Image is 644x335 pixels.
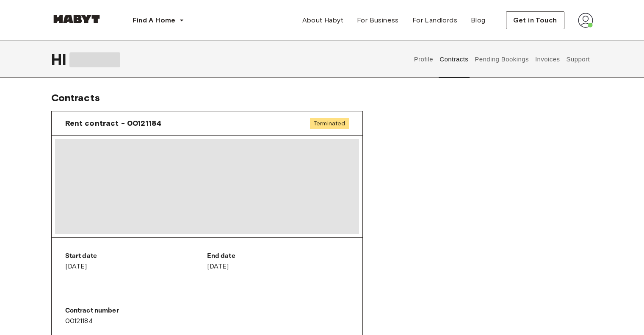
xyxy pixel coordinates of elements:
p: Contract number [65,306,207,316]
button: Support [565,41,591,78]
span: Contracts [51,91,100,104]
button: Find A Home [126,12,191,29]
span: Find A Home [133,15,176,25]
a: For Business [350,12,406,29]
span: Rent contract - 00121184 [65,118,162,128]
a: Blog [464,12,492,29]
button: Get in Touch [506,11,564,29]
img: Habyt [51,15,102,23]
p: Start date [65,251,207,261]
button: Profile [413,41,434,78]
span: Terminated [310,118,349,129]
div: user profile tabs [411,41,593,78]
img: avatar [578,13,593,28]
button: Invoices [534,41,561,78]
a: For Landlords [406,12,464,29]
div: 00121184 [65,306,207,326]
div: [DATE] [207,251,349,271]
button: Pending Bookings [474,41,530,78]
span: For Landlords [412,15,457,25]
a: About Habyt [296,12,350,29]
span: Get in Touch [513,15,557,25]
div: [DATE] [65,251,207,271]
span: Hi [51,50,69,68]
span: Blog [471,15,486,25]
span: About Habyt [302,15,343,25]
p: End date [207,251,349,261]
button: Contracts [439,41,470,78]
span: For Business [357,15,399,25]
